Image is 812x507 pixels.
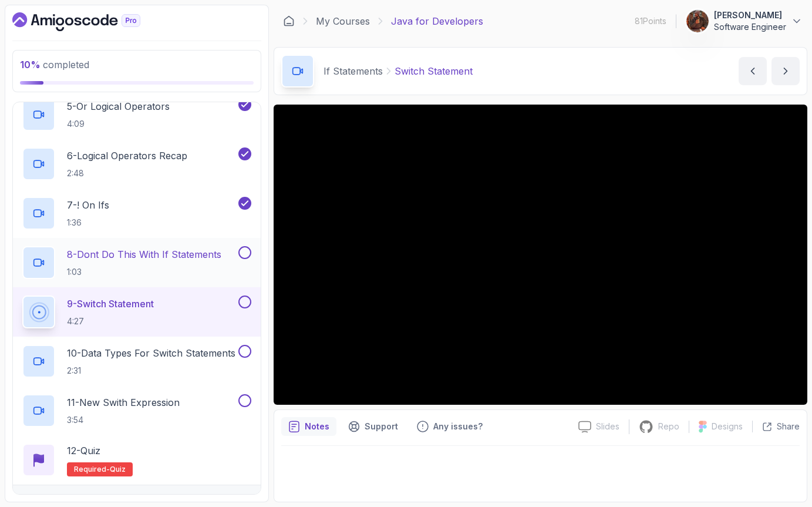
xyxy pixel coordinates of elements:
p: 6 - Logical Operators Recap [67,149,187,163]
p: Support [365,421,398,432]
p: 81 Points [635,15,666,27]
p: Software Engineer [714,21,786,33]
a: My Courses [316,14,370,28]
span: Required- [74,465,110,474]
button: 5-Or Logical Operators4:09 [22,98,251,131]
button: Support button [341,417,405,436]
p: Any issues? [433,421,483,432]
button: notes button [281,417,336,436]
button: next content [771,57,800,85]
p: Slides [596,421,619,432]
span: completed [20,59,89,70]
button: 8-Dont Do This With If Statements1:03 [22,246,251,279]
button: 12-QuizRequired-quiz [22,444,251,476]
p: 5 - Or Logical Operators [67,99,170,113]
span: 10 % [20,59,41,70]
p: 2:48 [67,167,187,179]
p: Repo [658,421,679,432]
p: 3:54 [67,414,180,426]
p: If Statements [324,64,383,78]
p: Switch Statement [395,64,473,78]
button: 10-Data Types For Switch Statements2:31 [22,345,251,378]
p: 10 - Data Types For Switch Statements [67,346,235,360]
p: 1:36 [67,217,109,229]
p: 1:03 [67,266,221,278]
p: Java for Developers [391,14,483,28]
p: 9 - Switch Statement [67,297,154,311]
p: 8 - Dont Do This With If Statements [67,247,221,261]
p: 7 - ! On Ifs [67,198,109,212]
p: Designs [712,421,743,432]
p: [PERSON_NAME] [714,9,786,21]
iframe: 9 - Switch Statement [274,105,807,405]
button: 7-! On Ifs1:36 [22,197,251,230]
button: previous content [739,57,767,85]
button: Feedback button [410,417,490,436]
p: 4:27 [67,315,154,327]
p: Notes [305,421,329,432]
p: 12 - Quiz [67,444,100,458]
button: 11-New Swith Expression3:54 [22,394,251,427]
a: Dashboard [283,15,295,27]
button: 6-Logical Operators Recap2:48 [22,147,251,180]
p: Share [777,421,800,432]
a: Dashboard [12,12,167,31]
button: Share [752,421,800,432]
p: 11 - New Swith Expression [67,395,180,409]
button: 9-Switch Statement4:27 [22,296,251,328]
button: user profile image[PERSON_NAME]Software Engineer [686,9,803,33]
p: 4:09 [67,118,170,130]
span: quiz [110,465,126,474]
img: user profile image [686,10,709,32]
p: 2:31 [67,365,235,377]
